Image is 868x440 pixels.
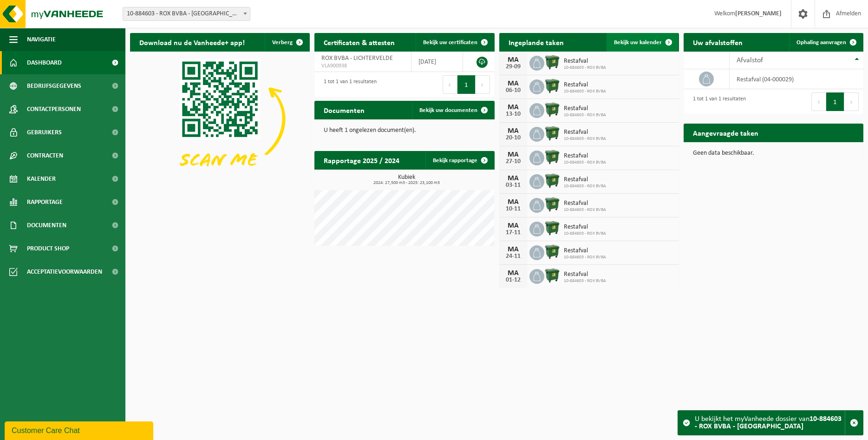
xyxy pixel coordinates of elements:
button: 1 [826,92,844,111]
span: Restafval [564,129,606,136]
div: 24-11 [504,253,522,260]
div: MA [504,246,522,253]
button: Previous [443,75,457,94]
img: Download de VHEPlus App [130,52,310,186]
span: 10-884603 - ROX BVBA [564,136,606,142]
h2: Aangevraagde taken [684,124,768,142]
span: 10-884603 - ROX BVBA [564,231,606,236]
span: Contactpersonen [27,98,81,121]
div: 1 tot 1 van 1 resultaten [688,92,746,112]
span: Bekijk uw kalender [614,39,662,46]
td: [DATE] [411,52,463,72]
div: 10-11 [504,206,522,212]
iframe: chat widget [5,420,155,440]
img: WB-1100-HPE-GN-01 [544,102,560,118]
span: 10-884603 - ROX BVBA [564,89,606,94]
p: Geen data beschikbaar. [693,150,854,157]
div: MA [504,80,522,87]
img: WB-1100-HPE-GN-01 [544,78,560,94]
span: 10-884603 - ROX BVBA - LICHTERVELDE [123,7,250,20]
img: WB-1100-HPE-GN-01 [544,197,560,212]
span: Restafval [564,223,606,231]
a: Bekijk uw documenten [412,101,494,119]
a: Bekijk uw certificaten [416,33,494,52]
div: 27-10 [504,158,522,165]
div: 20-10 [504,135,522,141]
span: 10-884603 - ROX BVBA [564,160,606,165]
img: WB-1100-HPE-GN-01 [544,173,560,189]
div: 17-11 [504,230,522,236]
p: U heeft 1 ongelezen document(en). [324,127,485,134]
span: Restafval [564,152,606,160]
div: MA [504,175,522,182]
span: Bedrijfsgegevens [27,74,81,98]
div: MA [504,198,522,206]
span: Afvalstof [737,57,763,64]
span: Restafval [564,200,606,207]
div: 13-10 [504,111,522,118]
span: VLA900938 [321,62,404,70]
span: Ophaling aanvragen [796,39,846,46]
button: Previous [811,92,826,111]
span: ROX BVBA - LICHTERVELDE [321,55,393,62]
div: 1 tot 1 van 1 resultaten [319,74,377,95]
span: 10-884603 - ROX BVBA [564,278,606,284]
img: WB-1100-HPE-GN-01 [544,125,560,141]
span: 10-884603 - ROX BVBA - LICHTERVELDE [123,7,250,21]
span: Bekijk uw certificaten [423,39,477,46]
span: Dashboard [27,51,62,74]
span: 10-884603 - ROX BVBA [564,207,606,213]
div: U bekijkt het myVanheede dossier van [695,411,845,435]
img: WB-1100-HPE-GN-01 [544,54,560,70]
span: 10-884603 - ROX BVBA [564,65,606,71]
h2: Rapportage 2025 / 2024 [314,151,409,169]
h2: Download nu de Vanheede+ app! [130,33,254,51]
h3: Kubiek [319,174,494,185]
span: 10-884603 - ROX BVBA [564,255,606,260]
h2: Documenten [314,101,374,119]
h2: Uw afvalstoffen [684,33,752,51]
a: Bekijk rapportage [425,151,494,170]
span: 2024: 27,500 m3 - 2025: 23,100 m3 [319,181,494,185]
span: Acceptatievoorwaarden [27,260,102,283]
div: MA [504,56,522,64]
span: Restafval [564,247,606,255]
span: Bekijk uw documenten [419,107,477,113]
button: Next [476,75,490,94]
img: WB-1100-HPE-GN-01 [544,220,560,236]
div: MA [504,269,522,277]
span: Restafval [564,176,606,184]
div: MA [504,151,522,158]
span: Contracten [27,144,63,167]
span: Restafval [564,81,606,89]
span: Restafval [564,271,606,278]
div: 29-09 [504,64,522,70]
span: Navigatie [27,28,56,51]
span: 10-884603 - ROX BVBA [564,184,606,189]
div: MA [504,127,522,135]
strong: [PERSON_NAME] [735,10,782,17]
span: Rapportage [27,190,63,214]
div: 06-10 [504,87,522,94]
img: WB-1100-HPE-GN-01 [544,268,560,283]
button: 1 [457,75,476,94]
span: Restafval [564,105,606,112]
span: Product Shop [27,237,69,260]
span: 10-884603 - ROX BVBA [564,112,606,118]
img: WB-1100-HPE-GN-01 [544,149,560,165]
span: Gebruikers [27,121,62,144]
div: MA [504,222,522,230]
button: Verberg [265,33,309,52]
div: MA [504,104,522,111]
span: Kalender [27,167,56,190]
a: Ophaling aanvragen [789,33,862,52]
span: Verberg [272,39,293,46]
button: Next [844,92,859,111]
strong: 10-884603 - ROX BVBA - [GEOGRAPHIC_DATA] [695,415,842,430]
span: Documenten [27,214,66,237]
a: Bekijk uw kalender [607,33,678,52]
img: WB-1100-HPE-GN-01 [544,244,560,260]
td: restafval (04-000029) [730,69,863,89]
h2: Ingeplande taken [499,33,573,51]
